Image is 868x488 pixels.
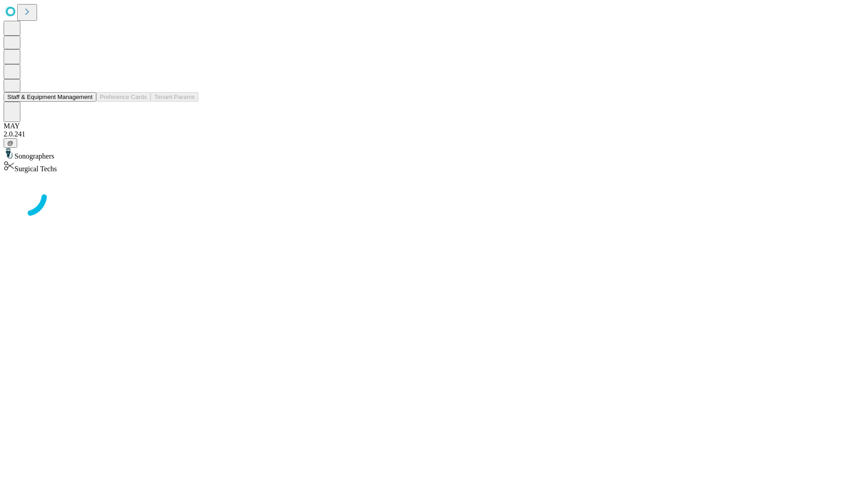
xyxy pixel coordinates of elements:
[4,148,864,160] div: Sonographers
[4,160,864,173] div: Surgical Techs
[4,122,864,130] div: MAY
[151,92,198,102] button: Tenant Params
[4,138,17,148] button: @
[7,140,14,146] span: @
[4,130,864,138] div: 2.0.241
[4,92,96,102] button: Staff & Equipment Management
[96,92,151,102] button: Preference Cards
